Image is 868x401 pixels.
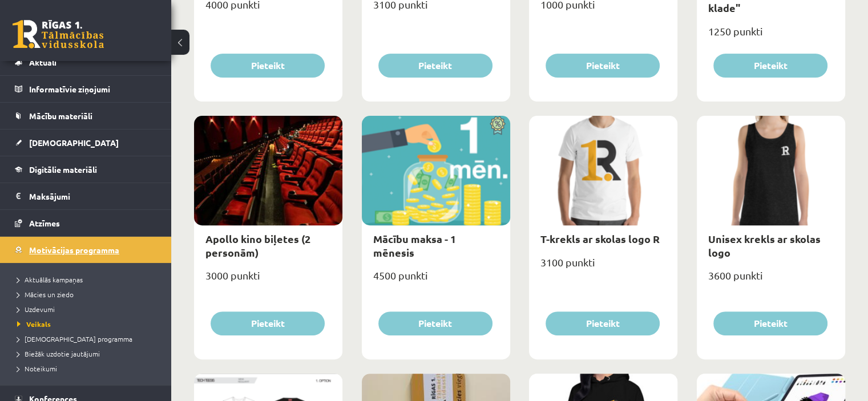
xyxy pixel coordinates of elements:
span: Noteikumi [17,364,57,373]
a: Unisex krekls ar skolas logo [708,232,821,258]
a: Biežāk uzdotie jautājumi [17,349,160,359]
span: Aktuāli [29,57,56,67]
button: Pieteikt [546,311,660,335]
span: Motivācijas programma [29,245,119,255]
a: Mācību materiāli [15,103,157,129]
a: Mācies un ziedo [17,289,160,299]
a: Digitālie materiāli [15,156,157,183]
span: Aktuālās kampaņas [17,275,83,284]
a: T-krekls ar skolas logo R [540,232,660,245]
div: 3000 punkti [194,266,342,294]
a: Noteikumi [17,363,160,374]
div: 3100 punkti [529,253,677,281]
a: Motivācijas programma [15,237,157,263]
a: Veikals [17,319,160,329]
div: 1250 punkti [697,22,845,50]
a: [DEMOGRAPHIC_DATA] programma [17,334,160,344]
a: Apollo kino biļetes (2 personām) [205,232,310,258]
button: Pieteikt [211,311,325,335]
button: Pieteikt [546,54,660,78]
div: 3600 punkti [697,266,845,294]
span: Atzīmes [29,218,60,228]
span: Veikals [17,319,51,329]
span: Biežāk uzdotie jautājumi [17,349,100,358]
a: Mācību maksa - 1 mēnesis [373,232,456,258]
a: Aktuāli [15,49,157,75]
a: Aktuālās kampaņas [17,274,160,285]
span: Mācību materiāli [29,111,92,121]
img: Atlaide [485,116,510,135]
a: [DEMOGRAPHIC_DATA] [15,129,157,156]
button: Pieteikt [713,54,827,78]
span: Mācies un ziedo [17,290,74,299]
a: Informatīvie ziņojumi [15,76,157,102]
span: Uzdevumi [17,305,55,314]
a: Atzīmes [15,210,157,236]
a: Rīgas 1. Tālmācības vidusskola [13,20,104,48]
span: [DEMOGRAPHIC_DATA] programma [17,334,132,343]
legend: Maksājumi [29,183,157,209]
a: Maksājumi [15,183,157,209]
button: Pieteikt [211,54,325,78]
button: Pieteikt [378,54,492,78]
a: Uzdevumi [17,304,160,314]
button: Pieteikt [378,311,492,335]
span: Digitālie materiāli [29,164,97,175]
legend: Informatīvie ziņojumi [29,76,157,102]
span: [DEMOGRAPHIC_DATA] [29,137,119,148]
div: 4500 punkti [362,266,510,294]
button: Pieteikt [713,311,827,335]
